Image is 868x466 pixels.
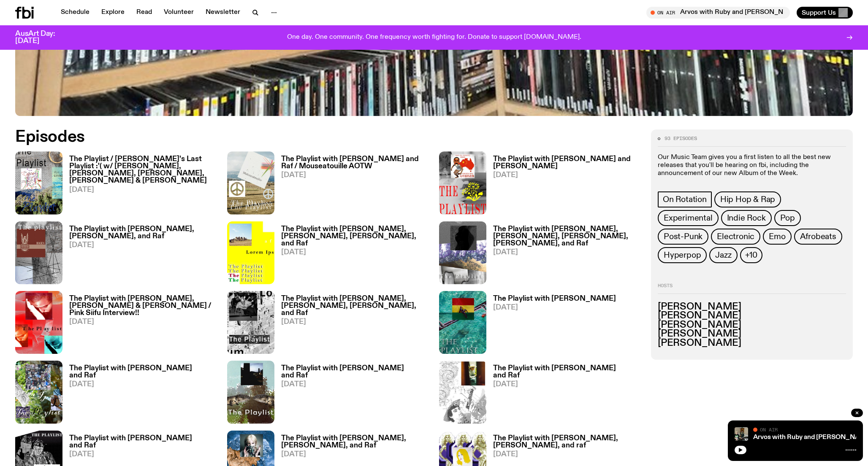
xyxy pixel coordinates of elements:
span: [DATE] [281,381,429,388]
a: Read [131,7,157,19]
span: [DATE] [69,381,217,388]
span: Afrobeats [800,232,836,241]
a: The Playlist / [PERSON_NAME]'s Last Playlist :'( w/ [PERSON_NAME], [PERSON_NAME], [PERSON_NAME], ... [62,156,217,214]
a: Electronic [711,229,760,245]
h3: The Playlist with [PERSON_NAME] and Raf [281,365,429,379]
h3: [PERSON_NAME] [658,329,846,339]
h3: The Playlist with [PERSON_NAME] and Raf / Mouseatouille AOTW [281,156,429,170]
span: [DATE] [69,451,217,458]
span: [DATE] [281,249,429,256]
a: Pop [774,210,801,226]
h3: AusArt Day: [DATE] [15,30,69,45]
h3: [PERSON_NAME] [658,339,846,348]
a: Emo [763,229,791,245]
a: Schedule [56,7,95,19]
h3: The Playlist with [PERSON_NAME] and Raf [69,365,217,379]
h3: The Playlist with [PERSON_NAME] and [PERSON_NAME] [493,156,641,170]
a: The Playlist with [PERSON_NAME], [PERSON_NAME], [PERSON_NAME], and Raf[DATE] [274,295,429,354]
img: Ruby wears a Collarbones t shirt and pretends to play the DJ decks, Al sings into a pringles can.... [735,427,748,441]
span: [DATE] [281,451,429,458]
a: Jazz [709,247,737,263]
span: [DATE] [493,172,641,179]
span: 93 episodes [665,136,697,141]
p: Our Music Team gives you a first listen to all the best new releases that you'll be hearing on fb... [658,154,846,178]
span: Electronic [717,232,754,241]
h3: The Playlist / [PERSON_NAME]'s Last Playlist :'( w/ [PERSON_NAME], [PERSON_NAME], [PERSON_NAME], ... [69,156,217,184]
span: +10 [745,251,757,260]
span: [DATE] [281,318,429,326]
a: The Playlist with [PERSON_NAME], [PERSON_NAME], [PERSON_NAME], and Raf[DATE] [274,226,429,284]
span: [DATE] [69,242,217,249]
h3: [PERSON_NAME] [658,302,846,312]
a: The Playlist with [PERSON_NAME], [PERSON_NAME], and Raf[DATE] [62,226,217,284]
a: The Playlist with [PERSON_NAME] and [PERSON_NAME][DATE] [486,156,641,214]
a: Post-Punk [658,229,708,245]
button: On AirArvos with Ruby and [PERSON_NAME] [646,7,790,19]
h3: The Playlist with [PERSON_NAME], [PERSON_NAME] & [PERSON_NAME] / Pink Siifu Interview!! [69,295,217,317]
h3: The Playlist with [PERSON_NAME], [PERSON_NAME], [PERSON_NAME], and Raf [281,295,429,317]
h3: The Playlist with [PERSON_NAME], [PERSON_NAME], and Raf [281,435,429,449]
a: Afrobeats [794,229,842,245]
a: Experimental [658,210,719,226]
a: Volunteer [159,7,199,19]
img: The cover image for this episode of The Playlist, featuring the title of the show as well as the ... [15,291,62,354]
span: [DATE] [493,304,616,311]
h3: [PERSON_NAME] [658,321,846,330]
span: Pop [780,213,795,223]
span: [DATE] [281,172,429,179]
h3: The Playlist with [PERSON_NAME], [PERSON_NAME], [PERSON_NAME], and Raf [281,226,429,247]
span: On Air [760,427,778,432]
a: The Playlist with [PERSON_NAME] and Raf[DATE] [62,365,217,423]
a: The Playlist with [PERSON_NAME] and Raf[DATE] [274,365,429,423]
a: The Playlist with [PERSON_NAME][DATE] [486,295,616,354]
span: Emo [769,232,785,241]
span: [DATE] [493,249,641,256]
a: Hip Hop & Rap [714,191,781,207]
span: [DATE] [493,451,641,458]
a: Hyperpop [658,247,707,263]
a: The Playlist with [PERSON_NAME], [PERSON_NAME], [PERSON_NAME], [PERSON_NAME], and Raf[DATE] [486,226,641,284]
span: Indie Rock [727,213,766,223]
h3: The Playlist with [PERSON_NAME], [PERSON_NAME], and raf [493,435,641,449]
span: Hyperpop [664,251,701,260]
span: [DATE] [69,318,217,326]
span: Hip Hop & Rap [720,195,775,204]
h3: The Playlist with [PERSON_NAME] [493,295,616,302]
span: Experimental [664,213,713,223]
a: The Playlist with [PERSON_NAME], [PERSON_NAME] & [PERSON_NAME] / Pink Siifu Interview!![DATE] [62,295,217,354]
h2: Hosts [658,283,846,294]
h3: The Playlist with [PERSON_NAME] and Raf [493,365,641,379]
h3: The Playlist with [PERSON_NAME] and Raf [69,435,217,449]
a: On Rotation [658,191,712,207]
a: Newsletter [201,7,245,19]
span: [DATE] [493,381,641,388]
span: On Rotation [663,195,707,204]
a: The Playlist with [PERSON_NAME] and Raf[DATE] [486,365,641,423]
button: +10 [740,247,762,263]
a: Indie Rock [721,210,772,226]
span: Support Us [802,9,836,16]
span: [DATE] [69,186,217,194]
img: The poster for this episode of The Playlist. It features the album artwork for Amaarae's BLACK ST... [439,291,486,354]
a: Explore [96,7,130,19]
span: Post-Punk [664,232,703,241]
span: Jazz [715,251,731,260]
button: Support Us [797,7,853,19]
h3: The Playlist with [PERSON_NAME], [PERSON_NAME], [PERSON_NAME], [PERSON_NAME], and Raf [493,226,641,247]
a: The Playlist with [PERSON_NAME] and Raf / Mouseatouille AOTW[DATE] [274,156,429,214]
h3: [PERSON_NAME] [658,311,846,321]
h2: Episodes [15,129,570,145]
p: One day. One community. One frequency worth fighting for. Donate to support [DOMAIN_NAME]. [287,34,581,41]
h3: The Playlist with [PERSON_NAME], [PERSON_NAME], and Raf [69,226,217,240]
